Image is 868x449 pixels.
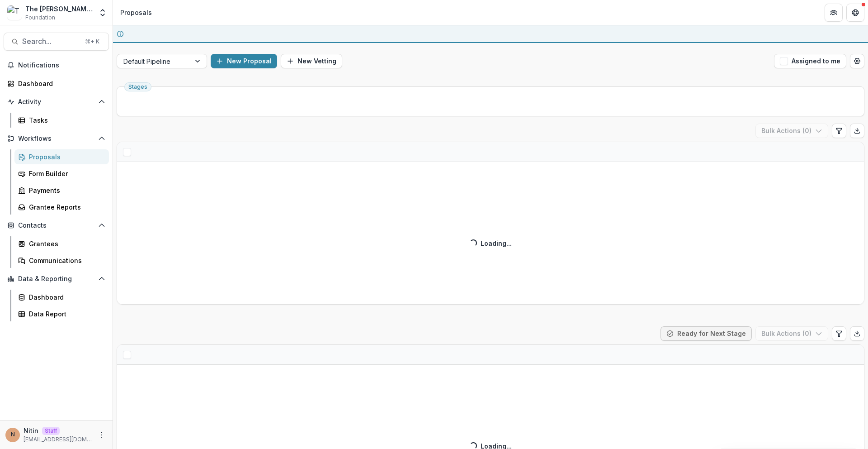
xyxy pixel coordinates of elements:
[25,14,55,22] span: Foundation
[18,275,94,283] span: Data & Reporting
[4,95,109,109] button: Open Activity
[4,218,109,233] button: Open Contacts
[18,79,102,88] div: Dashboard
[29,239,102,248] div: Grantees
[14,149,109,164] a: Proposals
[117,6,156,19] nav: breadcrumb
[22,37,80,46] span: Search...
[24,435,93,444] p: [EMAIL_ADDRESS][DOMAIN_NAME]
[14,166,109,181] a: Form Builder
[14,200,109,215] a: Grantee Reports
[14,183,109,198] a: Payments
[29,309,102,319] div: Data Report
[4,272,109,286] button: Open Data & Reporting
[42,427,60,435] p: Staff
[24,426,38,435] p: Nitin
[11,432,15,438] div: Nitin
[18,62,105,69] span: Notifications
[29,169,102,178] div: Form Builder
[120,8,152,17] div: Proposals
[4,58,109,72] button: Notifications
[128,84,147,90] span: Stages
[4,33,109,51] button: Search...
[4,131,109,146] button: Open Workflows
[29,256,102,265] div: Communications
[4,76,109,91] a: Dashboard
[281,54,342,68] button: New Vetting
[850,54,864,68] button: Open table manager
[825,4,843,22] button: Partners
[29,292,102,302] div: Dashboard
[29,115,102,125] div: Tasks
[29,202,102,212] div: Grantee Reports
[14,113,109,128] a: Tasks
[14,290,109,305] a: Dashboard
[7,5,22,20] img: The Chuck Lorre Family Foundation
[211,54,277,68] button: New Proposal
[96,430,107,440] button: More
[29,186,102,195] div: Payments
[25,4,93,14] div: The [PERSON_NAME] Family Foundation
[14,236,109,251] a: Grantees
[774,54,846,68] button: Assigned to me
[14,306,109,321] a: Data Report
[83,37,101,47] div: ⌘ + K
[18,135,94,143] span: Workflows
[18,222,94,229] span: Contacts
[96,4,109,22] button: Open entity switcher
[846,4,864,22] button: Get Help
[29,152,102,162] div: Proposals
[18,98,94,106] span: Activity
[14,253,109,268] a: Communications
